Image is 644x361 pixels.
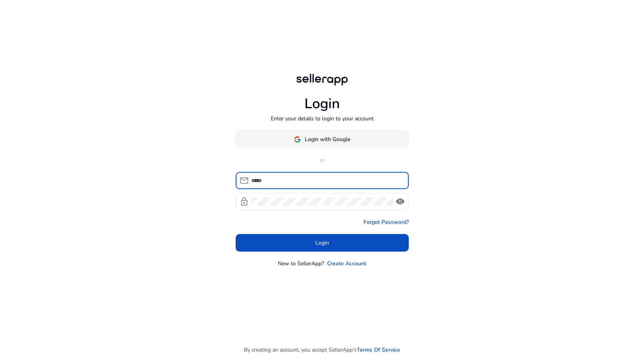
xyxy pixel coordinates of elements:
button: Login with Google [236,130,409,148]
h1: Login [304,95,340,112]
span: mail [240,176,249,185]
a: Create Account [327,259,366,268]
span: Login with Google [305,135,350,143]
a: Forgot Password? [363,218,409,226]
button: Login [236,234,409,252]
span: lock [240,197,249,206]
p: or [236,156,409,164]
p: Enter your details to login to your account [271,114,374,123]
a: Terms Of Service [357,346,400,354]
p: New to SellerApp? [278,259,324,268]
span: visibility [395,197,405,206]
span: Login [315,239,329,247]
img: google-logo.svg [294,136,301,143]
